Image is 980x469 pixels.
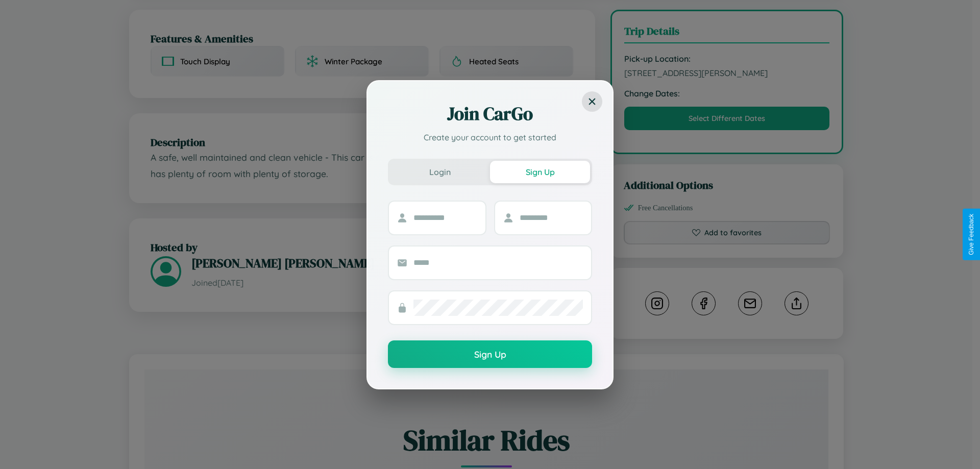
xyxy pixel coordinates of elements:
[388,340,592,368] button: Sign Up
[390,161,490,183] button: Login
[388,131,592,143] p: Create your account to get started
[490,161,590,183] button: Sign Up
[388,102,592,126] h2: Join CarGo
[968,214,975,255] div: Give Feedback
